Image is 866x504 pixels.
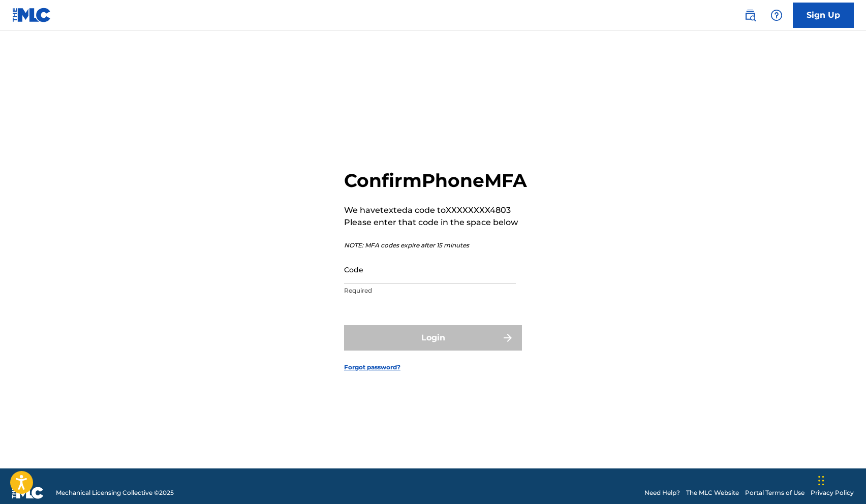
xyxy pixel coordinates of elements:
[766,5,787,25] div: Help
[344,241,527,250] p: NOTE: MFA codes expire after 15 minutes
[686,488,739,497] a: The MLC Website
[344,363,400,372] a: Forgot password?
[644,488,680,497] a: Need Help?
[811,488,854,497] a: Privacy Policy
[12,8,51,22] img: MLC Logo
[744,9,756,21] img: search
[770,9,783,21] img: help
[56,488,174,497] span: Mechanical Licensing Collective © 2025
[344,169,527,192] h2: Confirm Phone MFA
[740,5,760,25] a: Public Search
[815,455,866,504] iframe: Chat Widget
[745,488,805,497] a: Portal Terms of Use
[344,286,516,295] p: Required
[344,216,527,229] p: Please enter that code in the space below
[818,465,824,496] div: Drag
[344,204,527,216] p: We have texted a code to XXXXXXXX4803
[12,487,44,499] img: logo
[793,3,854,28] a: Sign Up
